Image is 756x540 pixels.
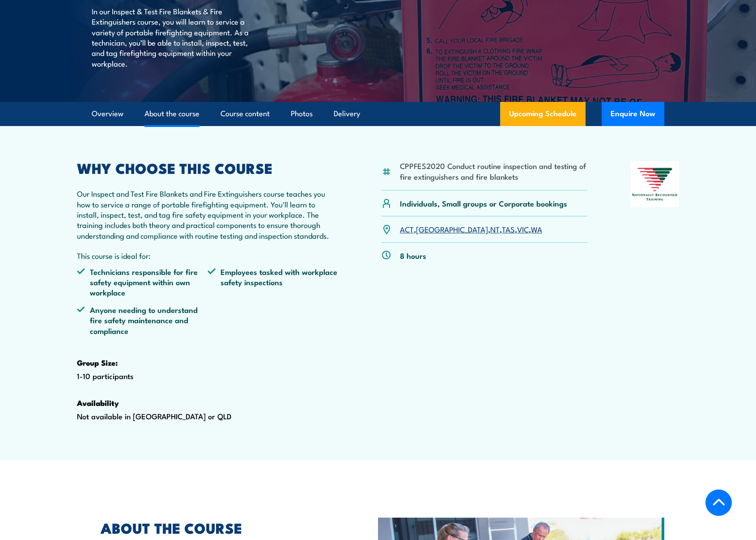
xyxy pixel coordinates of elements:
div: 1-10 participants Not available in [GEOGRAPHIC_DATA] or QLD [77,161,338,450]
a: ACT [400,224,414,234]
a: Upcoming Schedule [500,102,586,126]
img: Nationally Recognised Training logo. [631,161,679,207]
strong: Availability [77,397,119,409]
a: VIC [517,224,529,234]
h2: ABOUT THE COURSE [101,521,337,534]
a: Photos [291,102,313,126]
li: Anyone needing to understand fire safety maintenance and compliance [77,304,208,336]
li: Technicians responsible for fire safety equipment within own workplace [77,266,208,298]
a: Course content [221,102,270,126]
p: Our Inspect and Test Fire Blankets and Fire Extinguishers course teaches you how to service a ran... [77,188,338,240]
h2: WHY CHOOSE THIS COURSE [77,161,338,174]
p: Individuals, Small groups or Corporate bookings [400,198,567,208]
p: 8 hours [400,250,426,261]
a: About the course [144,102,200,126]
a: Overview [92,102,123,126]
a: Delivery [334,102,360,126]
p: , , , , , [400,224,542,234]
a: NT [490,224,500,234]
a: [GEOGRAPHIC_DATA] [416,224,488,234]
p: In our Inspect & Test Fire Blankets & Fire Extinguishers course, you will learn to service a vari... [92,6,255,68]
strong: Group Size: [77,357,118,368]
li: CPPFES2020 Conduct routine inspection and testing of fire extinguishers and fire blankets [400,160,587,181]
button: Enquire Now [602,102,664,126]
p: This course is ideal for: [77,250,338,261]
li: Employees tasked with workplace safety inspections [208,266,338,298]
a: WA [531,224,542,234]
a: TAS [502,224,515,234]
